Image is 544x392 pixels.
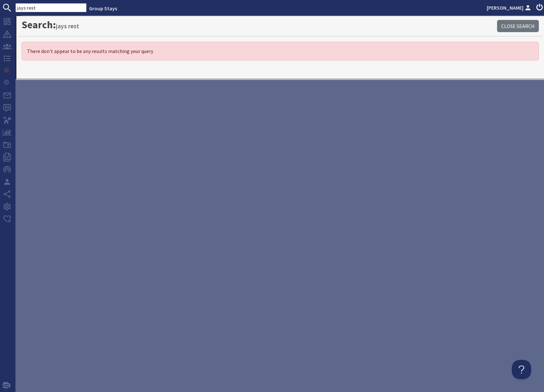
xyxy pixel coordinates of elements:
[89,5,117,12] a: Group Stays
[15,3,87,12] input: SEARCH
[497,20,539,32] a: Close Search
[487,4,532,12] a: [PERSON_NAME]
[22,42,539,60] div: There don't appear to be any results matching your query
[56,22,79,30] small: jays rest
[22,19,497,31] h1: Search:
[512,360,531,379] iframe: Toggle Customer Support
[3,382,10,389] img: staytech_i_w-64f4e8e9ee0a9c174fd5317b4b171b261742d2d393467e5bdba4413f4f884c10.svg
